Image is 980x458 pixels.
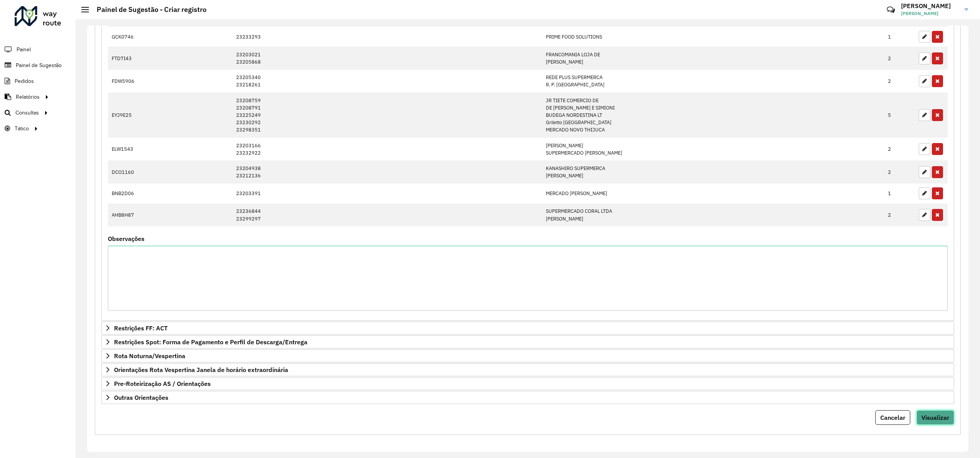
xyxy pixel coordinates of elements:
td: 2 [884,138,915,160]
td: PRIME FOOD SOLUTIONS [542,27,884,47]
a: Pre-Roteirização AS / Orientações [101,377,954,390]
span: Rota Noturna/Vespertina [114,353,185,359]
span: Cancelar [880,414,905,421]
button: Visualizar [916,410,954,425]
td: [PERSON_NAME] SUPERMERCADO [PERSON_NAME] [542,138,884,160]
span: Consultas [15,109,39,117]
td: 5 [884,93,915,138]
td: 23204938 23212136 [232,160,542,183]
td: 23233293 [232,27,542,47]
span: Tático [15,125,29,133]
td: 23203166 23232922 [232,138,542,160]
td: KANASHIRO SUPERMERCA [PERSON_NAME] [542,160,884,183]
span: Restrições FF: ACT [114,325,168,331]
td: FRANCOMANIA LOJA DE [PERSON_NAME] [542,47,884,69]
td: 23236844 23299297 [232,204,542,226]
td: AHB8H87 [108,204,232,226]
td: REDE PLUS SUPERMERCA R. P. [GEOGRAPHIC_DATA] [542,70,884,93]
td: 2 [884,204,915,226]
a: Rota Noturna/Vespertina [101,349,954,362]
td: SUPERMERCADO CORAL LTDA [PERSON_NAME] [542,204,884,226]
td: GCK0746 [108,27,232,47]
td: EYJ9E25 [108,93,232,138]
a: Restrições Spot: Forma de Pagamento e Perfil de Descarga/Entrega [101,335,954,349]
td: 1 [884,184,915,204]
span: Outras Orientações [114,394,168,401]
td: ELW1543 [108,138,232,160]
td: FTD7I43 [108,47,232,69]
td: 23203021 23205868 [232,47,542,69]
td: 2 [884,160,915,183]
td: 23208759 23208791 23225249 23230292 23298351 [232,93,542,138]
td: 23203391 [232,184,542,204]
span: Relatórios [16,93,40,101]
a: Restrições FF: ACT [101,322,954,335]
span: Restrições Spot: Forma de Pagamento e Perfil de Descarga/Entrega [114,339,307,345]
td: FDW5906 [108,70,232,93]
td: BNB2D06 [108,184,232,204]
button: Cancelar [875,410,910,425]
span: Painel [17,45,31,54]
td: MERCADO [PERSON_NAME] [542,184,884,204]
td: 1 [884,27,915,47]
td: JR TIETE COMERCIO DE DE [PERSON_NAME] E SIMIONI BUDEGA NORDESTINA LT Griletto [GEOGRAPHIC_DATA] M... [542,93,884,138]
label: Observações [108,234,144,243]
span: Pedidos [15,77,34,85]
span: [PERSON_NAME] [901,10,959,17]
a: Contato Rápido [883,2,899,18]
td: 23205340 23218261 [232,70,542,93]
span: Pre-Roteirização AS / Orientações [114,381,211,387]
span: Orientações Rota Vespertina Janela de horário extraordinária [114,367,288,373]
td: 2 [884,70,915,93]
span: Painel de Sugestão [16,61,62,69]
td: DCO1160 [108,160,232,183]
h2: Painel de Sugestão - Criar registro [89,5,206,14]
h3: [PERSON_NAME] [901,2,959,10]
span: Visualizar [921,414,949,421]
a: Orientações Rota Vespertina Janela de horário extraordinária [101,363,954,376]
a: Outras Orientações [101,391,954,404]
td: 2 [884,47,915,69]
